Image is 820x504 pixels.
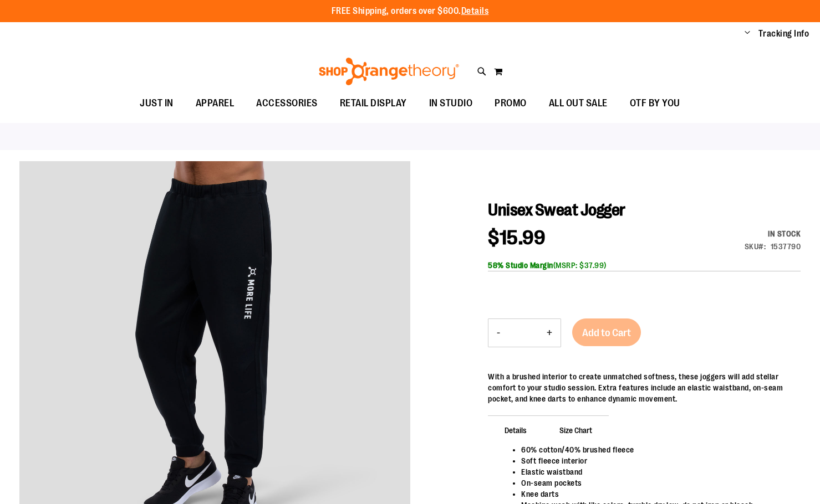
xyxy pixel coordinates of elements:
[185,91,246,116] a: APPAREL
[488,227,545,249] span: $15.99
[488,319,508,347] button: Decrease product quantity
[340,91,407,116] span: RETAIL DISPLAY
[488,371,801,404] div: With a brushed interior to create unmatched softness, these joggers will add stellar comfort to y...
[758,28,809,40] a: Tracking Info
[332,5,489,18] p: FREE Shipping, orders over $600.
[418,91,484,116] a: IN STUDIO
[521,488,790,500] li: Knee darts
[488,415,543,444] span: Details
[129,91,185,116] a: JUST IN
[488,260,801,271] div: (MSRP: $37.99)
[538,91,619,116] a: ALL OUT SALE
[538,319,561,347] button: Increase product quantity
[140,91,174,116] span: JUST IN
[630,91,680,116] span: OTF BY YOU
[549,91,608,116] span: ALL OUT SALE
[619,91,691,116] a: OTF BY YOU
[521,455,790,466] li: Soft fleece interior
[745,228,801,239] div: Availability
[521,466,790,477] li: Elastic waistband
[521,444,790,455] li: 60% cotton/40% brushed fleece
[461,6,489,16] a: Details
[483,91,538,116] a: PROMO
[745,242,766,251] strong: SKU
[745,228,801,239] div: In stock
[543,415,609,444] span: Size Chart
[429,91,473,116] span: IN STUDIO
[771,241,801,252] div: 1537790
[521,477,790,488] li: On-seam pockets
[256,91,318,116] span: ACCESSORIES
[495,91,527,116] span: PROMO
[317,58,461,85] img: Shop Orangetheory
[488,200,625,219] span: Unisex Sweat Jogger
[329,91,418,116] a: RETAIL DISPLAY
[196,91,235,116] span: APPAREL
[245,91,329,116] a: ACCESSORIES
[488,261,553,270] b: 58% Studio Margin
[508,320,538,346] input: Product quantity
[745,28,750,39] button: Account menu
